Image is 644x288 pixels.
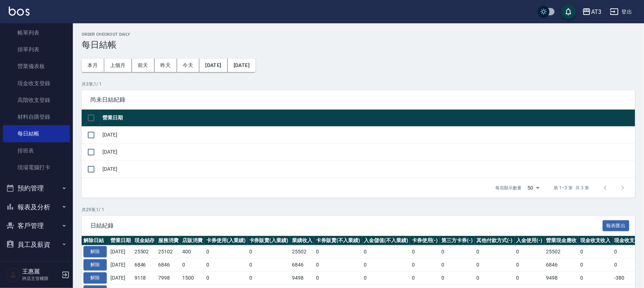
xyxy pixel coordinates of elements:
[204,271,247,284] td: 0
[133,245,157,259] td: 25502
[290,259,314,272] td: 6846
[314,236,362,245] th: 卡券販賣(不入業績)
[109,245,133,259] td: [DATE]
[362,236,410,245] th: 入金儲值(不入業績)
[247,271,290,284] td: 0
[410,271,440,284] td: 0
[204,236,247,245] th: 卡券使用(入業績)
[6,268,20,282] img: Person
[362,271,410,284] td: 0
[3,125,70,142] a: 每日結帳
[440,271,475,284] td: 0
[579,4,604,19] button: AT3
[603,220,630,232] button: 報表匯出
[133,259,157,272] td: 6846
[9,7,30,16] img: Logo
[3,24,70,41] a: 帳單列表
[82,40,635,50] h3: 每日結帳
[475,271,515,284] td: 0
[247,259,290,272] td: 0
[290,271,314,284] td: 9498
[3,109,70,125] a: 材料自購登錄
[410,236,440,245] th: 卡券使用(-)
[83,259,107,271] button: 解除
[545,259,579,272] td: 6846
[133,236,157,245] th: 現金結存
[3,235,70,254] button: 員工及薪資
[314,271,362,284] td: 0
[3,58,70,75] a: 營業儀表板
[3,159,70,176] a: 現場電腦打卡
[90,96,627,103] span: 尚未日結紀錄
[362,245,410,259] td: 0
[578,245,613,259] td: 0
[180,271,204,284] td: 1500
[247,245,290,259] td: 0
[314,245,362,259] td: 0
[475,259,515,272] td: 0
[83,272,107,284] button: 解除
[3,198,70,217] button: 報表及分析
[157,245,181,259] td: 25102
[515,245,545,259] td: 0
[362,259,410,272] td: 0
[109,236,133,245] th: 營業日期
[496,185,522,191] p: 每頁顯示數量
[578,271,613,284] td: 0
[3,75,70,92] a: 現金收支登錄
[180,236,204,245] th: 店販消費
[578,259,613,272] td: 0
[157,236,181,245] th: 服務消費
[132,59,155,72] button: 前天
[591,7,601,16] div: AT3
[199,59,227,72] button: [DATE]
[290,236,314,245] th: 業績收入
[22,268,59,275] h5: 王惠麗
[247,236,290,245] th: 卡券販賣(入業績)
[578,236,613,245] th: 現金收支收入
[440,259,475,272] td: 0
[101,110,635,127] th: 營業日期
[475,236,515,245] th: 其他付款方式(-)
[3,92,70,109] a: 高階收支登錄
[525,178,542,198] div: 50
[561,4,576,19] button: save
[82,206,635,213] p: 共 29 筆, 1 / 1
[440,236,475,245] th: 第三方卡券(-)
[155,59,177,72] button: 昨天
[475,245,515,259] td: 0
[90,222,603,229] span: 日結紀錄
[204,259,247,272] td: 0
[515,236,545,245] th: 入金使用(-)
[82,236,109,245] th: 解除日結
[554,185,589,191] p: 第 1–3 筆 共 3 筆
[290,245,314,259] td: 25502
[109,271,133,284] td: [DATE]
[101,161,635,178] td: [DATE]
[104,59,132,72] button: 上個月
[410,259,440,272] td: 0
[410,245,440,259] td: 0
[204,245,247,259] td: 0
[157,271,181,284] td: 7998
[3,179,70,198] button: 預約管理
[603,222,630,229] a: 報表匯出
[101,126,635,143] td: [DATE]
[180,259,204,272] td: 0
[607,5,635,19] button: 登出
[82,32,635,37] h2: Order checkout daily
[133,271,157,284] td: 9118
[545,271,579,284] td: 9498
[515,271,545,284] td: 0
[109,259,133,272] td: [DATE]
[545,245,579,259] td: 25502
[177,59,200,72] button: 今天
[228,59,255,72] button: [DATE]
[180,245,204,259] td: 400
[3,142,70,159] a: 排班表
[157,259,181,272] td: 6846
[314,259,362,272] td: 0
[545,236,579,245] th: 營業現金應收
[82,81,635,87] p: 共 3 筆, 1 / 1
[22,275,59,282] p: 跨店主管權限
